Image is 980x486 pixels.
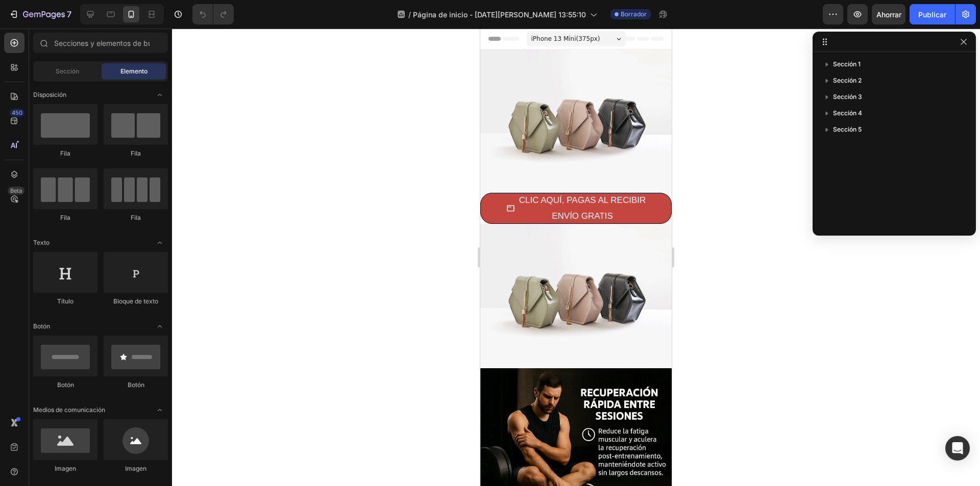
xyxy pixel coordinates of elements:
[621,10,647,18] font: Borrador
[413,10,586,19] font: Página de inicio - [DATE][PERSON_NAME] 13:55:10
[128,381,144,389] font: Botón
[833,60,861,68] font: Sección 1
[33,322,50,330] font: Botón
[192,4,234,24] div: Deshacer/Rehacer
[131,149,141,157] font: Fila
[33,239,50,246] font: Texto
[833,125,862,133] font: Sección 5
[131,214,141,221] font: Fila
[33,406,105,414] font: Medios de comunicación
[56,67,79,75] font: Sección
[833,76,862,84] font: Sección 2
[152,235,168,251] span: Abrir con palanca
[152,402,168,418] span: Abrir con palanca
[10,187,22,194] font: Beta
[910,4,955,24] button: Publicar
[480,29,672,486] iframe: Área de diseño
[125,465,146,472] font: Imagen
[408,10,411,19] font: /
[152,318,168,335] span: Abrir con palanca
[945,436,970,461] div: Abrir Intercom Messenger
[4,4,76,24] button: 7
[57,297,73,305] font: Título
[57,381,74,389] font: Botón
[833,109,862,117] font: Sección 4
[113,297,158,305] font: Bloque de texto
[60,149,70,157] font: Fila
[876,10,901,19] font: Ahorrar
[67,9,71,19] font: 7
[12,109,22,116] font: 450
[872,4,905,24] button: Ahorrar
[918,10,946,19] font: Publicar
[33,91,66,98] font: Disposición
[833,93,862,100] font: Sección 3
[60,214,70,221] font: Fila
[33,33,168,53] input: Secciones y elementos de búsqueda
[152,87,168,103] span: Abrir con palanca
[120,67,148,75] font: Elemento
[55,465,76,472] font: Imagen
